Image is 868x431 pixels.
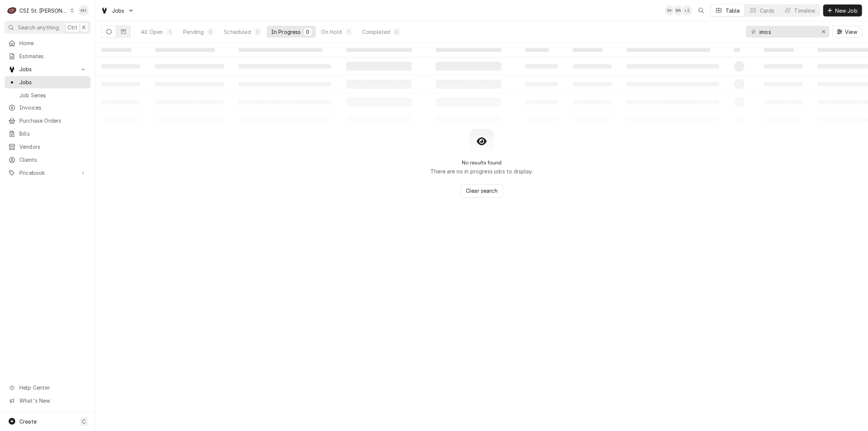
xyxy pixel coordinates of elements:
button: New Job [823,4,862,16]
div: + 2 [682,5,692,16]
table: In Progress Jobs List Loading [95,43,868,129]
span: View [843,28,859,36]
span: ‌ [239,48,322,52]
a: Purchase Orders [4,114,91,127]
div: Kelsey Hetlage's Avatar [665,5,676,16]
button: Open search [695,4,707,16]
div: In Progress [271,28,301,36]
span: ‌ [525,48,549,52]
div: Cards [760,7,775,15]
div: CSI St. [PERSON_NAME] [19,7,68,15]
div: Pending [183,28,204,36]
button: View [833,26,862,38]
div: Brad Wicks's Avatar [674,5,684,16]
span: ‌ [734,48,740,52]
span: Job Series [19,91,87,99]
a: Home [4,37,91,49]
a: Vendors [4,141,91,153]
div: 0 [305,28,310,36]
span: C [82,418,86,425]
span: Pricebook [19,169,76,177]
div: All Open [141,28,163,36]
div: C [7,5,17,16]
span: ‌ [436,48,501,52]
div: 0 [208,28,213,36]
span: Help Center [19,384,86,391]
span: Ctrl [68,23,77,31]
div: CSI St. Louis's Avatar [7,5,17,16]
span: Create [19,418,37,425]
span: ‌ [764,48,794,52]
a: Go to What's New [4,394,91,407]
h2: No results found [462,160,502,166]
span: ‌ [101,48,131,52]
div: BW [674,5,684,16]
a: Estimates [4,50,91,62]
a: Jobs [4,76,91,88]
span: New Job [834,7,859,15]
div: KH [665,5,676,16]
div: 0 [395,28,399,36]
div: On Hold [321,28,342,36]
p: There are no in progress jobs to display. [430,167,533,175]
span: Search anything [18,23,59,31]
div: 1 [347,28,351,36]
span: ‌ [573,48,603,52]
span: Vendors [19,143,87,151]
span: Clear search [464,187,499,195]
button: Clear search [460,184,503,198]
span: ‌ [627,48,710,52]
input: Keyword search [759,26,815,38]
a: Job Series [4,89,91,101]
span: Invoices [19,104,87,111]
span: Jobs [112,7,125,15]
div: Kelsey Hetlage's Avatar [78,5,89,16]
a: Go to Jobs [98,4,137,17]
a: Go to Jobs [4,63,91,75]
div: Timeline [795,7,815,15]
span: ‌ [346,48,412,52]
span: What's New [19,397,86,405]
span: Jobs [19,78,87,86]
a: Invoices [4,101,91,114]
div: 0 [256,28,260,36]
button: Search anythingCtrlK [4,21,91,34]
div: Completed [362,28,390,36]
a: Bills [4,128,91,140]
span: Jobs [19,65,76,73]
span: Home [19,39,87,47]
div: 1 [167,28,172,36]
span: Clients [19,156,87,164]
div: Table [726,7,740,15]
span: Bills [19,130,87,138]
button: Erase input [818,26,830,38]
span: Estimates [19,52,87,60]
span: ‌ [155,48,215,52]
a: Clients [4,154,91,166]
div: Scheduled [224,28,251,36]
a: Go to Help Center [4,381,91,394]
a: Go to Pricebook [4,167,91,179]
div: KH [78,5,89,16]
span: Purchase Orders [19,117,87,125]
span: K [82,23,86,31]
